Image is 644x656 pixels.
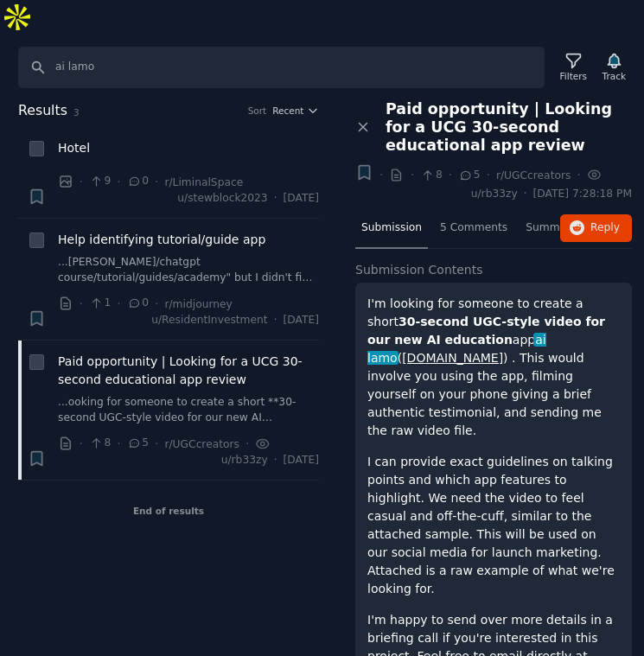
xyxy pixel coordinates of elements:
[164,438,239,450] span: r/UGCcreators
[367,295,620,440] p: I'm looking for someone to create a short app ( ) . This would involve you using the app, filming...
[155,173,158,191] span: ·
[58,395,319,425] a: ...ooking for someone to create a short **30-second UGC-style video for our new AI education** ap...
[386,100,632,155] span: Paid opportunity | Looking for a UCG 30-second educational app review
[272,105,319,117] button: Recent
[221,453,268,468] span: u/rb33zy
[80,173,83,191] span: ·
[272,105,303,117] span: Recent
[367,315,605,347] strong: 30-second UGC-style video for our new AI education
[284,453,319,468] span: [DATE]
[58,255,319,285] a: ...[PERSON_NAME]/chatgpt course/tutorial/guides/academy" but I didn't find anything. Closest I co...
[164,176,243,188] span: r/LiminalSpace
[117,173,120,191] span: ·
[361,220,422,236] span: Submission
[458,168,480,183] span: 5
[58,231,265,249] a: Help identifying tutorial/guide app
[367,453,620,598] p: I can provide exact guidelines on talking points and which app features to highlight. We need the...
[127,174,149,189] span: 0
[274,191,277,207] span: ·
[402,351,503,365] a: [DOMAIN_NAME]
[127,296,149,311] span: 0
[151,313,267,328] span: u/ResidentInvestment
[496,169,571,182] span: r/UGCcreators
[449,166,452,184] span: ·
[471,187,518,202] span: u/rb33zy
[577,166,580,184] span: ·
[89,174,111,189] span: 9
[89,296,111,311] span: 1
[440,220,507,236] span: 5 Comments
[420,168,442,183] span: 8
[117,435,120,453] span: ·
[89,436,111,451] span: 8
[590,220,620,236] span: Reply
[18,100,67,122] span: Results
[603,70,626,82] div: Track
[73,107,80,118] span: 3
[248,105,267,117] div: Sort
[274,453,277,468] span: ·
[524,187,527,202] span: ·
[177,191,267,207] span: u/stewblock2023
[560,70,587,82] div: Filters
[164,298,232,310] span: r/midjourney
[411,166,414,184] span: ·
[80,435,83,453] span: ·
[560,214,632,242] button: Reply
[596,49,632,86] button: Track
[58,353,319,389] a: Paid opportunity | Looking for a UCG 30-second educational app review
[533,187,632,202] span: [DATE] 7:28:18 PM
[245,435,249,453] span: ·
[486,166,489,184] span: ·
[127,436,149,451] span: 5
[155,435,158,453] span: ·
[18,481,319,541] div: End of results
[526,220,577,236] span: Summary
[18,47,545,88] input: Search Keyword
[284,191,319,207] span: [DATE]
[274,313,277,328] span: ·
[379,166,383,184] span: ·
[58,139,90,157] a: Hotel
[367,333,546,365] span: ai lamo
[117,295,120,313] span: ·
[355,261,483,279] span: Submission Contents
[155,295,158,313] span: ·
[284,313,319,328] span: [DATE]
[80,295,83,313] span: ·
